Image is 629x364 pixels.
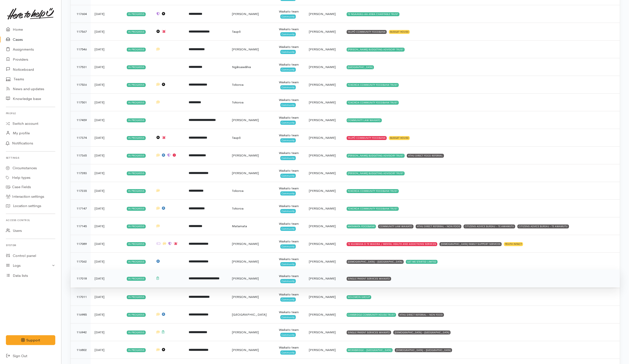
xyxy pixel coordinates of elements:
span: [PERSON_NAME] [309,47,336,51]
div: Waikato team [279,62,301,67]
span: [PERSON_NAME] [232,171,259,175]
span: Tokoroa [232,206,243,210]
div: In progress [127,154,146,158]
h6: Settings [6,154,55,161]
td: 116985 [71,306,91,323]
span: [PERSON_NAME] [232,295,259,299]
span: [PERSON_NAME] [309,171,336,175]
td: 117283 [71,164,91,182]
div: CITIZENS ADVICE BUREAU - TE AWAMUTU [517,224,569,228]
td: [DATE] [91,58,123,76]
div: Waikato team [279,327,301,332]
div: BUDGET HOUSE [389,30,410,34]
span: Community [280,14,296,18]
div: In progress [127,242,146,246]
div: HTHU DIRECT REFERRAL - NON FOOD [398,313,444,317]
td: [DATE] [91,253,123,270]
span: Community [280,262,296,266]
span: [PERSON_NAME] [232,242,259,246]
div: TAUPŌ COMMUNITY FOODBANK [347,30,387,34]
div: [PERSON_NAME] BUDGETING ADVISORY TRUST [347,171,405,175]
span: Community [280,209,296,213]
td: [DATE] [91,147,123,164]
div: In progress [127,189,146,193]
td: 117147 [71,200,91,217]
td: 116802 [71,341,91,359]
span: Community [280,315,296,319]
h6: Access control [6,217,55,224]
div: Waikato team [279,221,301,226]
td: 117459 [71,111,91,129]
span: [PERSON_NAME] [309,348,336,352]
td: [DATE] [91,306,123,323]
td: [DATE] [91,235,123,253]
div: Waikato team [279,257,301,262]
span: Tokoroa [232,83,243,87]
td: 117145 [71,217,91,235]
span: [PERSON_NAME] [309,189,336,193]
span: [PERSON_NAME] [309,330,336,334]
td: 117526 [71,76,91,94]
span: Matamata [232,224,247,228]
div: Waikato team [279,27,301,32]
td: [DATE] [91,111,123,129]
div: Waikato team [279,80,301,85]
td: 117501 [71,94,91,111]
span: [PERSON_NAME] [232,348,259,352]
td: [DATE] [91,94,123,111]
td: [DATE] [91,323,123,341]
div: HTHU DIRECT REFERRAL - NON FOOD [416,224,461,228]
div: TAUPŌ COMMUNITY FOODBANK [347,136,387,140]
span: [PERSON_NAME] [309,153,336,157]
div: Waikato team [279,9,301,14]
td: [DATE] [91,288,123,306]
td: [DATE] [91,129,123,147]
div: Waikato team [279,274,301,279]
td: 117604 [71,5,91,23]
div: YOUTH INTACT [504,242,523,246]
div: In progress [127,313,146,317]
span: [PERSON_NAME] [232,259,259,264]
span: Community [280,50,296,54]
div: [PERSON_NAME] BUDGETING ADVISORY TRUST [347,48,405,52]
div: In progress [127,224,146,228]
td: [DATE] [91,23,123,41]
td: 117062 [71,253,91,270]
td: 117011 [71,288,91,306]
span: Community [280,103,296,107]
span: [PERSON_NAME] [309,12,336,16]
span: Community [280,350,296,354]
td: [DATE] [91,341,123,359]
td: 117374 [71,129,91,147]
div: CAMBRIDGE COMMUNITY HOUSE TRUST [347,313,396,317]
div: TOKOROA COMMUNITY FOODBANK TRUST [347,101,399,105]
td: 117089 [71,235,91,253]
td: 117018 [71,270,91,287]
div: TOKOROA COMMUNITY FOODBANK TRUST [347,83,399,87]
div: [GEOGRAPHIC_DATA] [347,65,374,69]
td: [DATE] [91,270,123,287]
div: In progress [127,65,146,69]
span: Community [280,138,296,142]
span: Community [280,121,296,125]
div: [DEMOGRAPHIC_DATA] - [GEOGRAPHIC_DATA] [347,260,404,264]
span: [PERSON_NAME] [309,118,336,122]
div: [DEMOGRAPHIC_DATA] FAMILY SUPPORT SERVICES [440,242,502,246]
span: [PERSON_NAME] [232,330,259,334]
div: HTHU DIRECT FOOD REFERRAL [407,154,444,158]
div: BUDGET HOUSE [389,136,410,140]
td: [DATE] [91,217,123,235]
td: [DATE] [91,76,123,94]
div: In progress [127,101,146,105]
span: [PERSON_NAME] [309,65,336,69]
td: [DATE] [91,200,123,217]
div: In progress [127,207,146,211]
span: Community [280,85,296,89]
div: Waikato team [279,310,301,315]
span: Community [280,174,296,178]
div: In progress [127,48,146,52]
span: Community [280,156,296,160]
span: [PERSON_NAME] [232,47,259,51]
div: COMMUNITY LAW WAIKATO [347,118,382,122]
td: [DATE] [91,164,123,182]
